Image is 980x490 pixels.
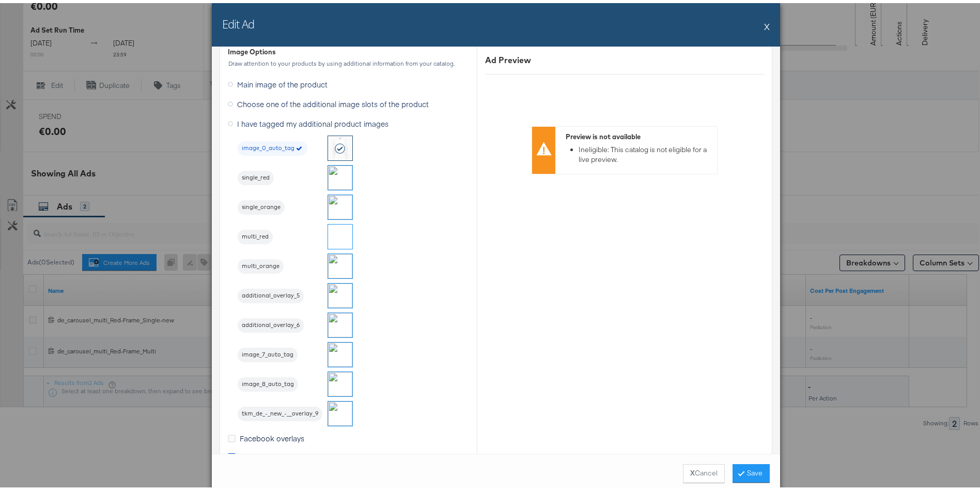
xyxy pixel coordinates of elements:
img: l_fetch:aHR0cHM [328,369,352,393]
div: image_0_auto_tag [238,138,307,153]
span: image_7_auto_tag [238,348,298,356]
span: multi_red [238,230,273,238]
span: Main image of the product [237,76,328,86]
img: fl_lay [328,339,352,364]
div: multi_red [238,227,273,241]
span: I have tagged my additional product images [237,115,388,126]
span: Background Generation [240,449,322,459]
span: Choose one of the additional image slots of the product [237,96,429,106]
img: w_1080%2Ch_1080%2Cg_north_west [328,162,352,187]
img: fl_laye [328,251,352,275]
div: single_orange [238,197,285,212]
div: single_red [238,168,274,182]
div: tkm_de_-_new_-__overlay_9 [238,404,322,418]
span: image_8_auto_tag [238,377,298,385]
span: additional_overlay_5 [238,289,304,297]
button: XCancel [683,461,725,480]
div: Image Options [228,44,276,54]
span: image_0_auto_tag [238,141,307,150]
img: w_1080%2Ch_1080%2Cg_north_west [328,192,352,216]
div: image_8_auto_tag [238,374,298,389]
span: Facebook overlays [240,430,304,440]
div: Ad Preview [485,51,764,63]
div: multi_orange [238,256,284,271]
div: Draw attention to your products by using additional information from your catalog. [228,57,469,64]
span: additional_overlay_6 [238,318,304,326]
div: additional_overlay_6 [238,315,304,330]
img: l_text:GT-Walsheim-Pro- [328,398,352,423]
img: w_1080%2Ch_1080%2Cg_north_west% [328,310,352,334]
span: single_red [238,171,274,179]
div: image_7_auto_tag [238,345,298,359]
img: w_1080%2Ch_1080%2Cg_north_west% [328,280,352,305]
div: additional_overlay_5 [238,286,304,300]
button: Save [733,461,770,480]
span: multi_orange [238,259,284,268]
strong: X [690,465,695,475]
div: Preview is not available [566,129,712,139]
li: Ineligible: This catalog is not eligible for a live preview. [579,142,712,161]
span: tkm_de_-_new_-__overlay_9 [238,407,322,415]
span: single_orange [238,200,285,209]
h2: Edit Ad [222,13,254,28]
button: X [764,13,770,34]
